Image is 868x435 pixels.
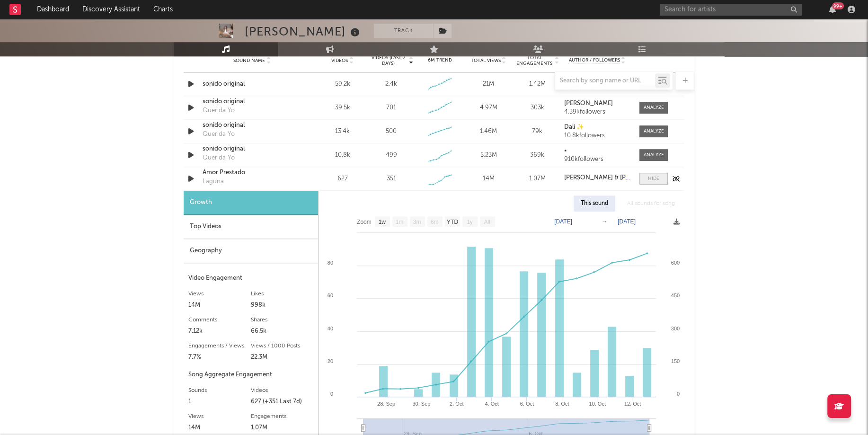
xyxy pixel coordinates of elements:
[251,340,313,352] div: Views / 1000 Posts
[188,422,251,434] div: 14M
[467,174,511,184] div: 14M
[251,314,313,326] div: Shares
[386,103,396,113] div: 701
[369,55,407,66] span: Videos (last 7 days)
[203,106,235,115] div: Querida Yo
[320,127,364,136] div: 13.4k
[564,100,630,107] a: [PERSON_NAME]
[203,121,301,130] a: sonido original
[386,127,397,136] div: 500
[412,401,430,407] text: 30. Sep
[188,369,313,381] div: Song Aggregate Engagement
[331,58,348,63] span: Videos
[564,148,630,154] a: ⭑
[467,103,511,113] div: 4.97M
[251,326,313,337] div: 66.5k
[832,2,844,9] div: 99 +
[671,358,680,364] text: 150
[251,422,313,434] div: 1.07M
[328,260,333,266] text: 80
[515,127,559,136] div: 79k
[203,144,301,154] a: sonido original
[564,156,630,163] div: 910k followers
[188,288,251,300] div: Views
[564,109,630,115] div: 4.39k followers
[555,401,569,407] text: 8. Oct
[564,124,630,131] a: Dali ✨
[624,401,641,407] text: 12. Oct
[251,411,313,422] div: Engagements
[251,396,313,408] div: 627 (+351 Last 7d)
[245,24,362,39] div: [PERSON_NAME]
[447,219,458,225] text: YTD
[188,352,251,363] div: 7.7%
[203,177,224,186] div: Laguna
[320,151,364,160] div: 10.8k
[485,401,498,407] text: 4. Oct
[330,391,333,397] text: 0
[396,219,404,225] text: 1m
[385,151,397,160] div: 499
[671,326,680,331] text: 300
[379,219,386,225] text: 1w
[188,340,251,352] div: Engagements / Views
[564,100,613,107] strong: [PERSON_NAME]
[203,153,235,163] div: Querida Yo
[564,175,630,181] a: [PERSON_NAME] & [PERSON_NAME]
[618,218,636,225] text: [DATE]
[328,326,333,331] text: 40
[564,175,669,181] strong: [PERSON_NAME] & [PERSON_NAME]
[188,411,251,422] div: Views
[184,191,318,215] div: Growth
[328,358,333,364] text: 20
[203,97,301,107] a: sonido original
[568,57,620,63] span: Author / Followers
[660,4,802,16] input: Search for artists
[328,293,333,298] text: 60
[564,148,567,154] strong: ⭑
[418,57,462,64] div: 6M Trend
[386,174,396,184] div: 351
[251,352,313,363] div: 22.3M
[484,219,490,225] text: All
[602,218,607,225] text: →
[431,219,439,225] text: 6m
[671,293,680,298] text: 450
[471,58,501,63] span: Total Views
[374,24,433,38] button: Track
[450,401,463,407] text: 2. Oct
[251,385,313,396] div: Videos
[520,401,534,407] text: 6. Oct
[188,314,251,326] div: Comments
[589,401,605,407] text: 10. Oct
[320,103,364,113] div: 39.5k
[564,133,630,139] div: 10.8k followers
[188,273,313,284] div: Video Engagement
[251,288,313,300] div: Likes
[555,77,655,85] input: Search by song name or URL
[413,219,421,225] text: 3m
[233,58,265,63] span: Sound Name
[320,174,364,184] div: 627
[188,300,251,311] div: 14M
[554,218,572,225] text: [DATE]
[184,215,318,239] div: Top Videos
[188,396,251,408] div: 1
[467,151,511,160] div: 5.23M
[564,124,584,130] strong: Dali ✨
[671,260,680,266] text: 600
[357,219,372,225] text: Zoom
[677,391,680,397] text: 0
[574,195,615,212] div: This sound
[203,168,301,178] a: Amor Prestado
[515,103,559,113] div: 303k
[515,151,559,160] div: 369k
[377,401,395,407] text: 28. Sep
[467,219,473,225] text: 1y
[515,174,559,184] div: 1.07M
[188,385,251,396] div: Sounds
